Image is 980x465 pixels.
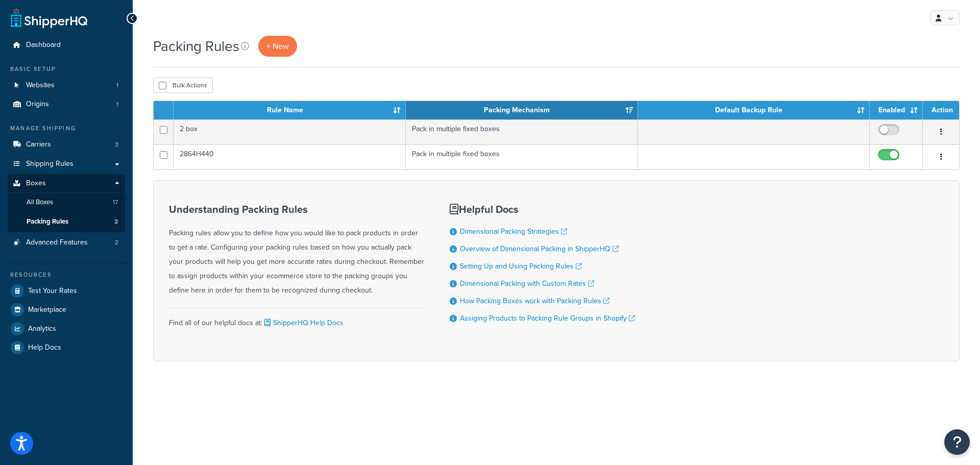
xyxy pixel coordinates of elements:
[169,204,424,298] div: Packing rules allow you to define how you would like to pack products in order to get a rate. Con...
[460,313,635,324] a: Assiging Products to Packing Rule Groups in Shopify
[28,287,77,296] span: Test Your Rates
[262,317,344,328] a: ShipperHQ Help Docs
[8,124,125,133] div: Manage Shipping
[406,119,638,144] td: Pack in multiple fixed boxes
[26,179,46,188] span: Boxes
[8,271,125,279] div: Resources
[460,243,619,254] a: Overview of Dimensional Packing in ShipperHQ
[114,217,118,226] span: 2
[870,101,923,119] th: Enabled: activate to sort column ascending
[26,41,61,50] span: Dashboard
[923,101,959,119] th: Action
[169,204,424,215] h3: Understanding Packing Rules
[638,101,870,119] th: Default Backup Rule: activate to sort column ascending
[258,36,297,57] a: + New
[153,36,239,56] h1: Packing Rules
[27,217,68,226] span: Packing Rules
[28,325,56,333] span: Analytics
[8,135,125,154] a: Carriers 3
[450,204,635,215] h3: Helpful Docs
[8,155,125,174] a: Shipping Rules
[113,198,118,207] span: 17
[8,320,125,338] a: Analytics
[8,76,125,95] li: Websites
[8,301,125,319] a: Marketplace
[8,95,125,114] li: Origins
[460,261,582,272] a: Setting Up and Using Packing Rules
[460,278,594,289] a: Dimensional Packing with Custom Rates
[11,8,87,28] a: ShipperHQ Home
[8,174,125,193] a: Boxes
[266,40,289,52] span: + New
[8,135,125,154] li: Carriers
[174,101,406,119] th: Rule Name: activate to sort column ascending
[8,76,125,95] a: Websites 1
[26,238,88,247] span: Advanced Features
[8,212,125,231] li: Packing Rules
[8,174,125,232] li: Boxes
[460,296,609,306] a: How Packing Boxes work with Packing Rules
[8,65,125,74] div: Basic Setup
[8,233,125,252] a: Advanced Features 2
[28,306,66,314] span: Marketplace
[174,119,406,144] td: 2 box
[406,101,638,119] th: Packing Mechanism: activate to sort column ascending
[944,429,970,455] button: Open Resource Center
[26,140,51,149] span: Carriers
[174,144,406,169] td: 2864H440
[26,81,55,90] span: Websites
[26,100,49,109] span: Origins
[460,226,567,237] a: Dimensional Packing Strategies
[116,81,118,90] span: 1
[26,160,73,168] span: Shipping Rules
[8,233,125,252] li: Advanced Features
[8,95,125,114] a: Origins 1
[8,193,125,212] li: All Boxes
[8,338,125,357] a: Help Docs
[28,344,61,352] span: Help Docs
[406,144,638,169] td: Pack in multiple fixed boxes
[115,238,118,247] span: 2
[8,282,125,300] a: Test Your Rates
[153,78,213,93] button: Bulk Actions
[116,100,118,109] span: 1
[115,140,118,149] span: 3
[8,212,125,231] a: Packing Rules 2
[169,308,424,330] div: Find all of our helpful docs at:
[27,198,53,207] span: All Boxes
[8,36,125,55] a: Dashboard
[8,193,125,212] a: All Boxes 17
